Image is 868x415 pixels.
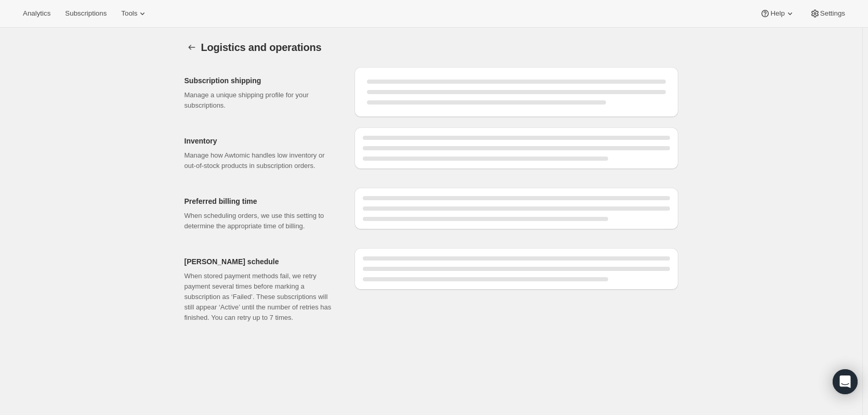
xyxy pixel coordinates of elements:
[754,6,801,21] button: Help
[185,40,199,55] button: Settings
[185,196,338,206] h2: Preferred billing time
[23,9,50,18] span: Analytics
[17,6,57,21] button: Analytics
[185,150,338,171] p: Manage how Awtomic handles low inventory or out-of-stock products in subscription orders.
[201,42,322,53] span: Logistics and operations
[65,9,107,18] span: Subscriptions
[121,9,137,18] span: Tools
[804,6,851,21] button: Settings
[185,256,338,267] h2: [PERSON_NAME] schedule
[185,271,338,323] p: When stored payment methods fail, we retry payment several times before marking a subscription as...
[833,369,858,394] div: Open Intercom Messenger
[59,6,113,21] button: Subscriptions
[115,6,154,21] button: Tools
[770,9,784,18] span: Help
[185,136,338,146] h2: Inventory
[185,90,338,111] p: Manage a unique shipping profile for your subscriptions.
[185,211,338,231] p: When scheduling orders, we use this setting to determine the appropriate time of billing.
[820,9,845,18] span: Settings
[185,75,338,86] h2: Subscription shipping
